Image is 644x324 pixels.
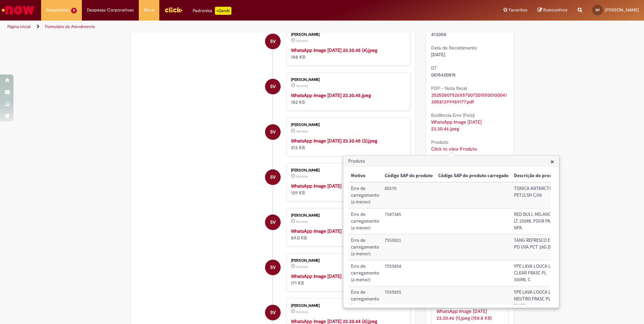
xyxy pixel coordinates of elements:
[348,234,382,260] td: Motivo: Erro de carregamento (a menor)
[348,260,382,286] td: Motivo: Erro de carregamento (a menor)
[348,170,382,182] th: Motivo
[509,7,527,13] span: Favoritos
[538,7,568,13] a: Rascunhos
[144,7,154,13] span: More
[511,234,562,260] td: Descrição do produto: TANG REFRESCO EM PO UVA PCT 18G DP
[265,124,281,140] div: Stephanie Pricoli Victorino
[291,273,371,279] a: WhatsApp Image [DATE] 23.30.44.jpeg
[296,220,308,224] time: 13/08/2025 23:32:13
[164,5,183,15] img: click_logo_yellow_360x200.png
[291,228,403,241] div: 89.0 KB
[348,182,382,208] td: Motivo: Erro de carregamento (a menor)
[291,92,371,98] a: WhatsApp Image [DATE] 23.30.45.jpeg
[215,7,231,15] p: +GenAi
[291,183,377,189] a: WhatsApp Image [DATE] 23.30.45 (2).jpeg
[382,182,436,208] td: Código SAP do produto: 85570
[296,129,308,133] span: 16d atrás
[270,304,276,321] span: SV
[270,259,276,276] span: SV
[291,259,403,263] div: [PERSON_NAME]
[87,7,134,13] span: Despesas Corporativas
[436,208,511,234] td: Código SAP do produto carregado:
[550,157,554,166] span: ×
[431,92,507,105] a: Download de 35250807526557007201550010004130581399989177.pdf
[296,310,308,314] span: 16d atrás
[436,170,511,182] th: Código SAP do produto carregado
[296,265,308,269] time: 13/08/2025 23:32:12
[296,310,308,314] time: 13/08/2025 23:32:11
[296,39,308,43] time: 13/08/2025 23:32:15
[71,8,77,13] span: 5
[270,169,276,185] span: SV
[291,138,377,144] a: WhatsApp Image [DATE] 23.30.45 (3).jpeg
[265,215,281,230] div: Stephanie Pricoli Victorino
[296,265,308,269] span: 16d atrás
[291,214,403,218] div: [PERSON_NAME]
[291,78,403,82] div: [PERSON_NAME]
[265,79,281,94] div: Stephanie Pricoli Victorino
[46,7,70,13] span: Requisições
[436,234,511,260] td: Código SAP do produto carregado:
[431,72,456,78] span: 0015420815
[296,84,308,88] span: 16d atrás
[437,308,492,321] a: WhatsApp Image [DATE] 23.30.46 (1).jpeg (158.8 KB)
[431,52,445,58] span: [DATE]
[1,3,35,17] img: ServiceNow
[436,286,511,312] td: Código SAP do produto carregado:
[511,286,562,312] td: Descrição do produto: YPE LAVA LOUCA L NEUTRO FRASC PL 500ML
[296,84,308,88] time: 13/08/2025 23:32:15
[344,156,559,167] h3: Produto
[382,260,436,286] td: Código SAP do produto: 7555854
[291,47,377,53] a: WhatsApp Image [DATE] 23.30.45 (4).jpeg
[45,24,95,29] a: Formulário de Atendimento
[511,260,562,286] td: Descrição do produto: YPE LAVA LOUCA L CLEAR FRASC PL 500ML C
[5,21,424,33] ul: Trilhas de página
[436,182,511,208] td: Código SAP do produto carregado:
[431,31,446,37] span: 413058
[382,170,436,182] th: Código SAP do produto
[431,85,467,91] b: PDF - Nota fiscal
[291,33,403,37] div: [PERSON_NAME]
[543,7,568,13] span: Rascunhos
[7,24,31,29] a: Página inicial
[296,220,308,224] span: 16d atrás
[296,39,308,43] span: 16d atrás
[291,168,403,172] div: [PERSON_NAME]
[431,112,475,118] b: Evidência Erro (Foto)
[291,228,376,234] a: WhatsApp Image [DATE] 23.30.45 (1).jpeg
[265,169,281,185] div: Stephanie Pricoli Victorino
[431,139,448,145] b: Produto
[431,146,477,152] a: Click to view Produto
[511,170,562,182] th: Descrição do produto
[291,47,403,60] div: 188 KB
[348,286,382,312] td: Motivo: Erro de carregamento (a menor)
[343,155,559,308] div: Produto
[296,174,308,179] span: 16d atrás
[296,129,308,133] time: 13/08/2025 23:32:14
[265,305,281,320] div: Stephanie Pricoli Victorino
[270,124,276,140] span: SV
[431,65,437,71] b: DT
[436,260,511,286] td: Código SAP do produto carregado:
[382,286,436,312] td: Código SAP do produto: 7555855
[291,137,403,151] div: 213 KB
[291,273,403,286] div: 171 KB
[605,7,639,13] span: [PERSON_NAME]
[511,208,562,234] td: Descrição do produto: RED BULL MELANCIA LT 250ML FOUR PACK NPA
[291,92,403,105] div: 182 KB
[550,158,554,165] button: Close
[382,234,436,260] td: Código SAP do produto: 7553021
[270,33,276,50] span: SV
[431,45,477,51] b: Data de Recebimento
[511,182,562,208] td: Descrição do produto: TONICA ANTARCTICA PET1LSH C/06
[296,174,308,179] time: 13/08/2025 23:32:13
[270,78,276,95] span: SV
[270,214,276,230] span: SV
[291,183,403,196] div: 129 KB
